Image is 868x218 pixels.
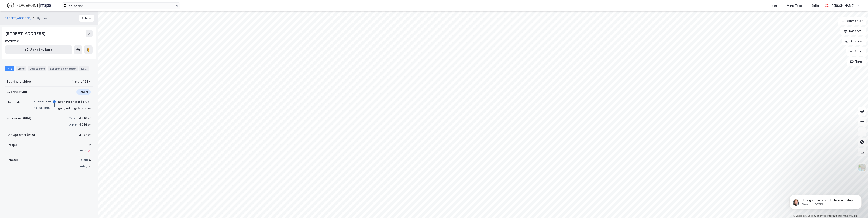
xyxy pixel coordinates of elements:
[838,17,866,25] button: Bokmerker
[58,99,89,104] div: Bygning er tatt i bruk
[37,16,49,21] div: Bygning
[79,66,89,71] div: ESG
[80,149,87,152] div: Heis:
[5,45,72,54] button: Åpne i ny fane
[78,165,88,168] div: Næring:
[72,79,91,84] div: 1. mars 1984
[16,66,26,71] div: Eiere
[771,3,777,8] div: Kart
[7,132,35,137] div: Bebygd areal (BYA)
[787,3,802,8] div: Mine Tags
[79,122,91,127] div: 4 216 ㎡
[840,27,866,35] button: Datasett
[69,117,78,120] div: Totalt:
[3,16,32,20] button: [STREET_ADDRESS]
[7,100,20,105] div: Historikk
[783,186,868,216] iframe: Intercom notifications message
[28,66,46,71] div: Leietakere
[5,66,14,71] div: Info
[811,3,819,8] div: Bolig
[7,157,18,163] div: Enheter
[89,157,91,163] div: 4
[7,79,31,84] div: Bygning etablert
[793,214,805,217] a: Mapbox
[69,123,78,126] div: Annet:
[827,214,848,217] a: Improve this map
[7,116,31,121] div: Bruksareal (BRA)
[89,164,91,169] div: 4
[57,106,91,111] div: Igangsettingstillatelse
[7,2,51,9] img: logo.f888ab2527a4732fd821a326f86c7f29.svg
[80,143,91,148] div: 2
[7,89,27,94] div: Bygningstype
[34,100,51,103] div: 1. mars 1984
[67,3,175,9] input: Søk på adresse, matrikkel, gårdeiere, leietakere eller personer
[79,132,91,137] div: 4 172 ㎡
[34,106,51,110] div: 15. juni 1983
[79,116,91,121] div: 4 216 ㎡
[842,37,866,45] button: Analyse
[79,15,94,22] button: Tilbake
[50,67,76,71] div: Etasjer og enheter
[7,143,17,148] div: Etasjer
[79,158,88,162] div: Totalt:
[830,3,854,8] div: [PERSON_NAME]
[5,39,19,44] div: 8520356
[5,30,47,37] div: [STREET_ADDRESS]
[847,57,866,66] button: Tags
[858,163,866,171] img: Z
[846,47,866,56] button: Filter
[805,214,826,217] a: OpenStreetMap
